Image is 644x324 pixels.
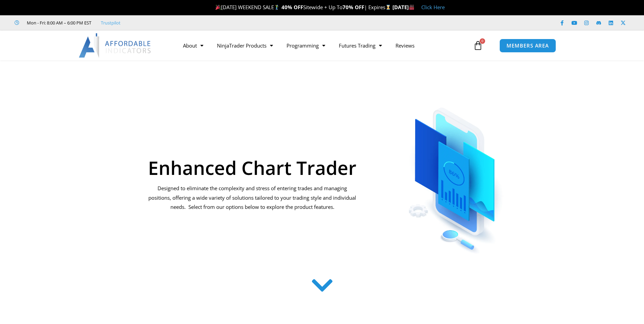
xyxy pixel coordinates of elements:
img: 🏭 [409,5,414,10]
a: NinjaTrader Products [210,38,280,53]
nav: Menu [176,38,472,53]
a: MEMBERS AREA [499,39,556,53]
h1: Enhanced Chart Trader [148,158,357,177]
a: Futures Trading [332,38,389,53]
img: 🏌️‍♂️ [274,5,279,10]
img: LogoAI | Affordable Indicators – NinjaTrader [79,33,152,58]
strong: 40% OFF [281,4,303,11]
a: Trustpilot [101,19,121,27]
span: Mon - Fri: 8:00 AM – 6:00 PM EST [25,19,91,27]
a: Click Here [421,4,445,11]
strong: 70% OFF [343,4,364,11]
span: [DATE] WEEKEND SALE Sitewide + Up To | Expires [214,4,392,11]
a: Programming [280,38,332,53]
span: 0 [480,38,485,44]
p: Designed to eliminate the complexity and stress of entering trades and managing positions, offeri... [148,184,357,212]
a: Reviews [389,38,421,53]
img: 🎉 [216,5,221,10]
span: MEMBERS AREA [507,43,549,48]
img: ⌛ [386,5,391,10]
a: 0 [463,36,493,55]
a: About [176,38,210,53]
img: ChartTrader | Affordable Indicators – NinjaTrader [386,91,525,256]
strong: [DATE] [392,4,415,11]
